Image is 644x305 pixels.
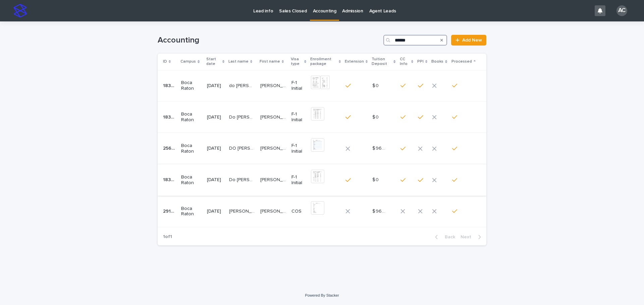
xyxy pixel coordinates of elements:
p: First name [260,58,280,65]
p: Boca Raton [181,80,201,91]
p: $ 960.00 [372,144,386,151]
p: Enrollment package [310,56,337,68]
div: AC [616,5,627,16]
h1: Accounting [158,35,381,45]
p: [PERSON_NAME] [260,113,287,120]
p: F-1 Initial [291,174,306,186]
p: Boca Raton [181,143,201,154]
p: 1 of 1 [158,229,177,245]
span: Add New [462,38,482,43]
p: [DATE] [207,83,224,89]
tr: 2913729137 Boca Raton[DATE][PERSON_NAME] Do [PERSON_NAME][PERSON_NAME] Do [PERSON_NAME] [PERSON_N... [158,196,486,227]
p: Boca Raton [181,174,201,186]
tr: 1837418374 Boca Raton[DATE]Do [PERSON_NAME]Do [PERSON_NAME] [PERSON_NAME][PERSON_NAME] F-1 Initia... [158,164,486,196]
p: $ 0 [372,82,380,89]
p: Boca Raton [181,206,201,217]
p: Do Amaral Suzuki [229,176,256,183]
p: PPI [417,58,424,65]
p: [DATE] [207,146,224,151]
tr: 1837418374 Boca Raton[DATE]do [PERSON_NAME]do [PERSON_NAME] [PERSON_NAME][PERSON_NAME] F-1 Initia... [158,70,486,101]
p: Fernandes Do Amaral [229,207,256,214]
p: $ 0 [372,176,380,183]
span: Next [461,235,475,239]
p: Boca Raton [181,111,201,123]
p: Last name [228,58,249,65]
p: Extension [345,58,364,65]
p: F-1 Initial [291,143,306,154]
button: Next [458,234,486,240]
p: DO AMARAL CARVALHO [229,144,256,151]
p: do Amaral Suzuki [229,82,256,89]
p: Giovanni Gabriel [260,207,287,214]
p: [PERSON_NAME] [260,176,287,183]
a: Powered By Stacker [305,293,339,297]
p: Processed [451,58,472,65]
p: 18374 [163,176,177,183]
p: $ 0 [372,113,380,120]
p: 25604 [163,144,177,151]
p: ID [163,58,167,65]
p: [DATE] [207,209,224,214]
p: 18374 [163,113,177,120]
p: 29137 [163,207,177,214]
p: F-1 Initial [291,80,306,91]
p: Do Amaral Suzuki [229,113,256,120]
button: Back [430,234,458,240]
tr: 1837418374 Boca Raton[DATE]Do [PERSON_NAME]Do [PERSON_NAME] [PERSON_NAME][PERSON_NAME] F-1 Initia... [158,101,486,133]
p: [DATE] [207,115,224,120]
img: stacker-logo-s-only.png [13,4,27,17]
p: F-1 Initial [291,111,306,123]
p: [PERSON_NAME] [260,144,287,151]
p: Start date [206,56,221,68]
p: CC Info [400,56,410,68]
p: COS [291,209,306,214]
p: Books [431,58,443,65]
tr: 2560425604 Boca Raton[DATE]DO [PERSON_NAME] [PERSON_NAME]DO [PERSON_NAME] [PERSON_NAME] [PERSON_N... [158,133,486,164]
span: Back [441,235,455,239]
p: Visa type [291,56,303,68]
p: Tuition Deposit [372,56,392,68]
p: [PERSON_NAME] [260,82,287,89]
input: Search [383,35,447,46]
p: Campus [180,58,196,65]
p: $ 960.00 [372,207,386,214]
a: Add New [451,35,486,46]
p: [DATE] [207,177,224,183]
p: 18374 [163,82,177,89]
